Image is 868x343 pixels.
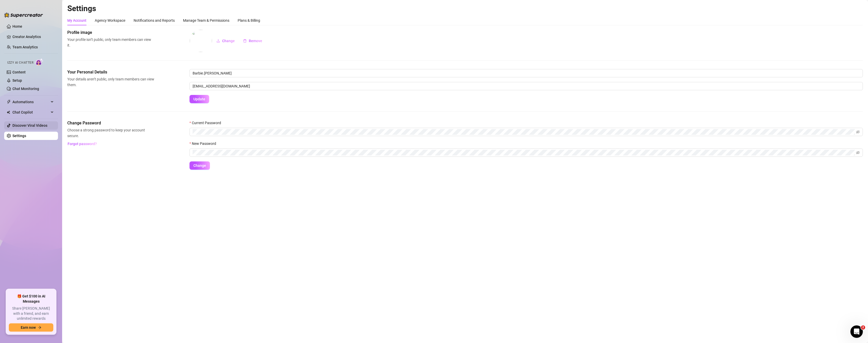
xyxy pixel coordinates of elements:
button: Change [212,37,239,45]
label: New Password [189,141,220,146]
span: Update [193,97,205,101]
a: Team Analytics [12,45,38,49]
span: Your profile isn’t public, only team members can view it. [67,37,154,48]
iframe: Intercom live chat [850,325,863,338]
span: Automations [12,98,49,106]
img: profilePics%2FPAtfN6DtCvPFxtQChBcPYFcqtj72.jpeg [190,30,212,52]
input: Current Password [193,129,855,135]
span: Earn now [21,325,36,330]
span: Profile image [67,29,154,36]
a: Discover Viral Videos [12,123,47,128]
img: AI Chatter [35,58,43,66]
span: Your Personal Details [67,69,154,75]
input: Enter new email [189,82,863,90]
span: Forgot password? [68,142,97,146]
button: Forgot password? [67,140,97,148]
button: Update [189,95,209,103]
div: My Account [67,18,86,23]
span: Choose a strong password to keep your account secure. [67,127,154,139]
span: delete [243,39,247,43]
span: eye-invisible [856,130,860,134]
span: Chat Copilot [12,108,49,116]
label: Current Password [189,120,224,126]
h2: Settings [67,4,863,13]
a: Settings [12,134,26,138]
span: Izzy AI Chatter [7,60,33,65]
a: Home [12,24,22,28]
span: thunderbolt [7,100,11,104]
span: 🎁 Get $100 in AI Messages [9,294,53,304]
span: Change [222,39,235,43]
span: upload [216,39,220,43]
span: Change [193,163,206,168]
button: Remove [239,37,266,45]
span: Your details aren’t public, only team members can view them. [67,76,154,88]
button: Earn nowarrow-right [9,323,53,332]
span: Share [PERSON_NAME] with a friend, and earn unlimited rewards [9,306,53,321]
span: 2 [861,325,865,330]
span: Remove [249,39,262,43]
div: Manage Team & Permissions [183,18,229,23]
a: Setup [12,78,22,83]
div: Agency Workspace [95,18,125,23]
a: Chat Monitoring [12,87,39,91]
button: Change [189,161,210,170]
span: arrow-right [38,326,41,329]
img: logo-BBDzfeDw.svg [4,12,43,18]
span: Change Password [67,120,154,126]
input: Enter name [189,69,863,77]
input: New Password [193,150,855,155]
a: Creator Analytics [12,33,54,41]
img: Chat Copilot [7,110,10,114]
div: Notifications and Reports [134,18,175,23]
a: Content [12,70,26,74]
span: eye-invisible [856,151,860,154]
div: Plans & Billing [238,18,260,23]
